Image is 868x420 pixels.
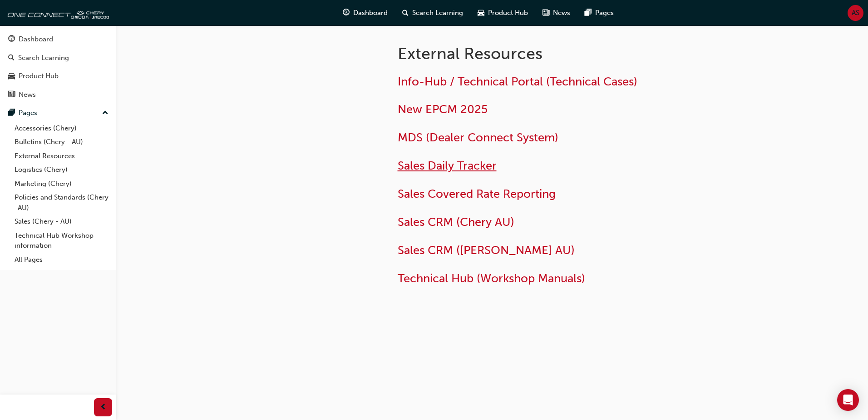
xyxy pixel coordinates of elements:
h1: External Resources [398,44,695,64]
a: Marketing (Chery) [11,177,112,191]
a: pages-iconPages [577,4,621,22]
a: Search Learning [4,50,112,66]
a: news-iconNews [535,4,577,22]
a: Sales (Chery - AU) [11,215,112,229]
div: Dashboard [19,34,53,45]
span: Search Learning [412,8,463,18]
span: News [553,8,570,18]
a: All Pages [11,253,112,267]
button: Pages [4,105,112,121]
span: up-icon [102,107,108,119]
a: Technical Hub Workshop information [11,229,112,253]
div: Product Hub [19,71,59,81]
a: News [4,86,112,103]
span: news-icon [8,91,15,99]
button: DashboardSearch LearningProduct HubNews [4,29,112,105]
a: Dashboard [4,31,112,48]
div: News [19,90,36,100]
div: Pages [19,108,37,118]
span: guage-icon [343,7,350,19]
button: AS [848,5,863,21]
a: Sales CRM ([PERSON_NAME] AU) [398,243,575,257]
div: Search Learning [18,53,69,63]
a: Info-Hub / Technical Portal (Technical Cases) [398,75,637,89]
span: pages-icon [585,7,592,19]
a: New EPCM 2025 [398,102,488,116]
a: Logistics (Chery) [11,163,112,177]
img: oneconnect [5,4,109,22]
a: Sales Covered Rate Reporting [398,187,556,201]
span: pages-icon [8,109,15,117]
span: search-icon [402,7,409,19]
span: car-icon [478,7,484,19]
span: search-icon [8,54,15,62]
span: car-icon [8,72,15,80]
span: guage-icon [8,35,15,44]
span: Product Hub [488,8,528,18]
span: prev-icon [100,402,107,413]
a: MDS (Dealer Connect System) [398,130,558,145]
a: search-iconSearch Learning [395,4,470,22]
a: External Resources [11,149,112,163]
span: AS [852,8,859,18]
a: Policies and Standards (Chery -AU) [11,190,112,215]
span: news-icon [542,7,549,19]
a: Sales Daily Tracker [398,159,497,173]
span: Pages [595,8,614,18]
a: Technical Hub (Workshop Manuals) [398,271,585,285]
a: Accessories (Chery) [11,121,112,135]
a: car-iconProduct Hub [470,4,535,22]
a: Bulletins (Chery - AU) [11,135,112,149]
a: Product Hub [4,68,112,85]
span: Dashboard [353,8,388,18]
div: Open Intercom Messenger [837,389,859,411]
a: Sales CRM (Chery AU) [398,215,514,229]
a: guage-iconDashboard [335,4,395,22]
